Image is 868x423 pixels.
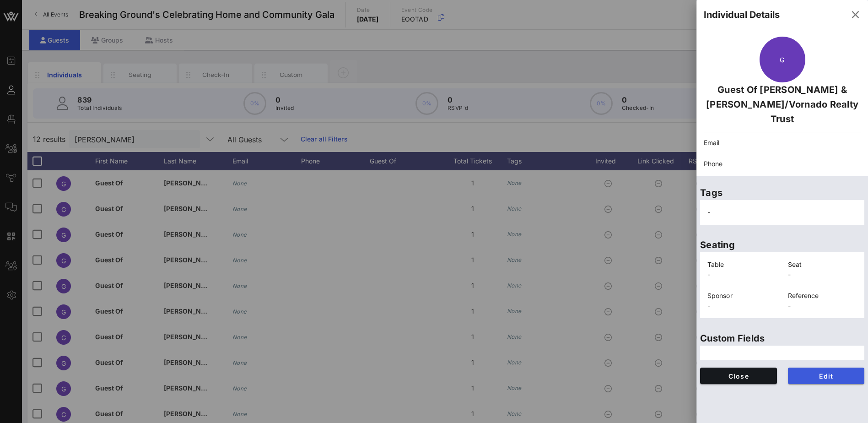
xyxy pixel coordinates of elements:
span: Edit [795,372,857,380]
p: - [788,270,857,280]
p: - [707,301,777,311]
button: Edit [788,368,865,384]
p: Phone [704,159,861,169]
p: Tags [700,185,864,200]
p: - [707,270,777,280]
p: Reference [788,291,857,301]
p: Seating [700,238,864,252]
button: Close [700,368,777,384]
p: Email [704,138,861,148]
div: Individual Details [704,8,780,22]
span: - [707,208,710,216]
p: - [788,301,857,311]
p: Table [707,260,777,270]
span: Close [707,372,770,380]
p: Custom Fields [700,331,864,346]
p: Sponsor [707,291,777,301]
span: G [780,56,784,64]
p: Seat [788,260,857,270]
p: Guest Of [PERSON_NAME] & [PERSON_NAME]/Vornado Realty Trust [704,82,861,126]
